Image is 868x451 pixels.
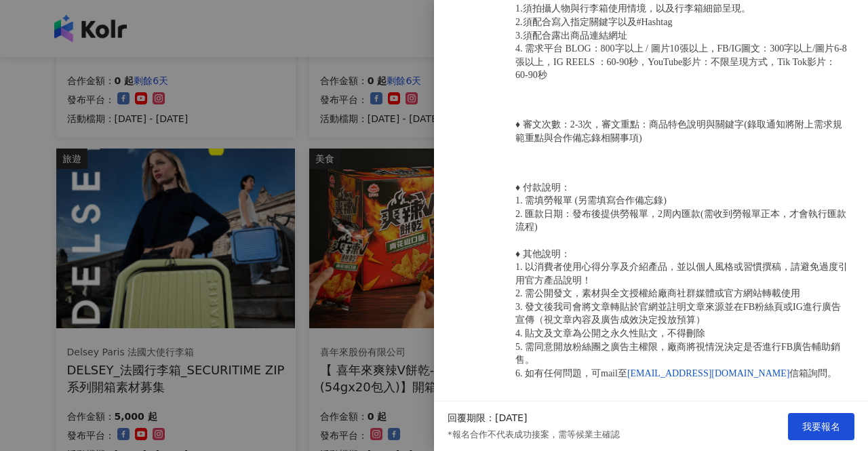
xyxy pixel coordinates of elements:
[448,429,620,441] p: *報名合作不代表成功接案，需等候業主確認
[515,119,842,143] span: ♦ 審文次數：2-3次，審文重點：商品特色說明與關鍵字(錄取通知將附上需求規範重點與合作備忘錄相關事項)
[627,368,790,378] span: [EMAIL_ADDRESS][DOMAIN_NAME]
[448,412,527,425] p: 回覆期限：[DATE]
[515,182,848,378] span: ♦ 付款說明： 1. 需填勞報單 (另需填寫合作備忘錄) 2. 匯款日期：發布後提供勞報單，2周內匯款(需收到勞報單正本，才會執行匯款流程) ♦ 其他說明： 1. 以消費者使用心得分享及介紹產品...
[802,421,840,432] span: 我要報名
[627,368,790,378] a: [EMAIL_ADDRESS][DOMAIN_NAME]
[788,413,854,440] button: 我要報名
[789,368,837,378] span: 信箱詢問。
